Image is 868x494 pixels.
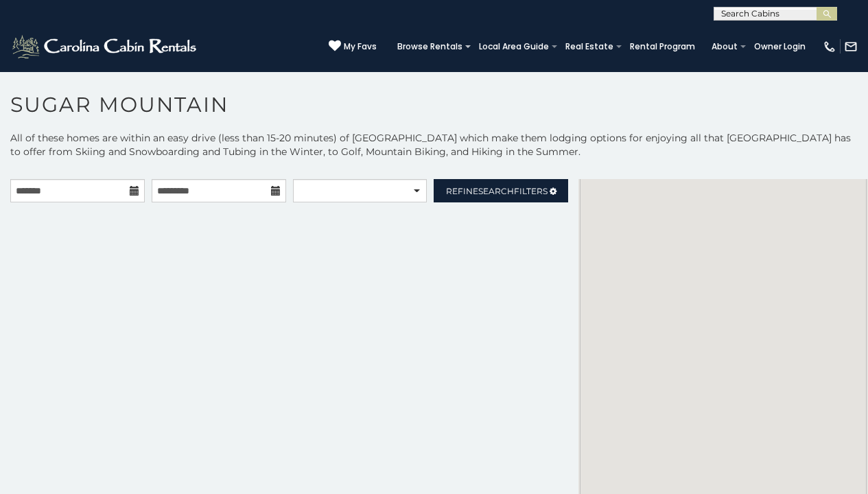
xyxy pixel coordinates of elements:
span: My Favs [344,40,377,53]
img: White-1-2.png [10,33,200,60]
a: My Favs [329,40,377,54]
a: Real Estate [559,37,620,56]
a: RefineSearchFilters [434,179,568,202]
a: Rental Program [623,37,702,56]
span: Search [478,186,514,196]
a: About [705,37,744,56]
a: Owner Login [747,37,812,56]
a: Browse Rentals [390,37,469,56]
a: Local Area Guide [472,37,556,56]
span: Refine Filters [446,186,548,196]
img: mail-regular-white.png [844,40,858,54]
img: phone-regular-white.png [823,40,836,54]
